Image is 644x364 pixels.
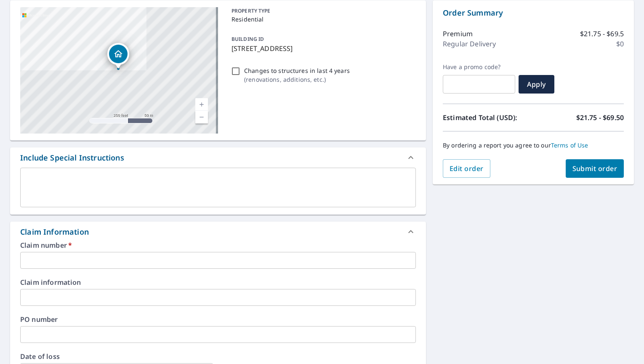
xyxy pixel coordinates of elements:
div: Dropped pin, building 1, Residential property, 5162 Highland Dr Traverse City, MI 49685 [107,43,129,69]
p: PROPERTY TYPE [232,7,412,15]
button: Apply [519,75,554,94]
button: Submit order [566,159,624,178]
p: Changes to structures in last 4 years [244,66,350,75]
p: Premium [443,29,473,39]
span: Edit order [450,164,484,173]
p: By ordering a report you agree to our [443,142,624,149]
p: $0 [616,39,624,49]
label: Claim information [20,279,416,286]
a: Current Level 17, Zoom In [195,98,208,111]
div: Claim Information [10,222,426,242]
label: Date of loss [20,353,213,360]
p: Estimated Total (USD): [443,112,533,123]
p: Regular Delivery [443,39,496,49]
span: Apply [525,80,548,89]
p: $21.75 - $69.50 [576,112,624,123]
label: PO number [20,316,416,323]
p: $21.75 - $69.5 [580,29,624,39]
div: Claim Information [20,226,89,238]
p: Residential [232,15,412,24]
div: Include Special Instructions [20,152,124,163]
p: Order Summary [443,7,624,19]
label: Claim number [20,242,416,249]
p: ( renovations, additions, etc. ) [244,75,350,84]
div: Include Special Instructions [10,147,426,168]
a: Terms of Use [551,141,588,149]
p: BUILDING ID [232,35,264,43]
label: Have a promo code? [443,63,515,71]
p: [STREET_ADDRESS] [232,43,412,54]
span: Submit order [572,164,617,173]
button: Edit order [443,159,490,178]
a: Current Level 17, Zoom Out [195,111,208,123]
